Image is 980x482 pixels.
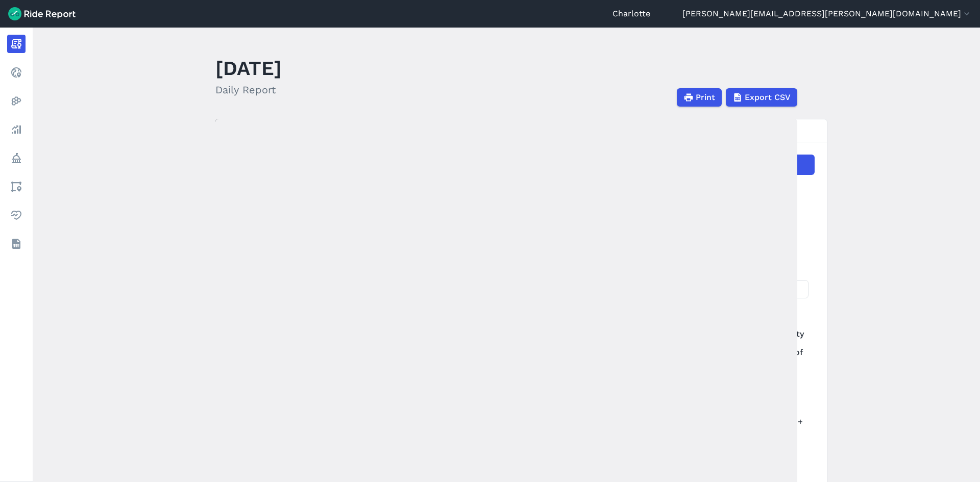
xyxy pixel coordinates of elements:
[7,235,26,253] a: Datasets
[726,88,797,107] button: Export CSV
[215,82,282,97] h2: Daily Report
[7,92,26,110] a: Heatmaps
[696,91,715,104] span: Print
[7,120,26,139] a: Analyze
[7,177,26,196] a: Areas
[612,8,650,20] a: Charlotte
[8,7,76,20] img: Ride Report
[745,91,791,104] span: Export CSV
[7,35,26,53] a: Report
[677,88,722,107] button: Print
[7,149,26,167] a: Policy
[7,206,26,224] a: Health
[682,8,972,20] button: [PERSON_NAME][EMAIL_ADDRESS][PERSON_NAME][DOMAIN_NAME]
[7,63,26,82] a: Realtime
[215,54,282,82] h1: [DATE]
